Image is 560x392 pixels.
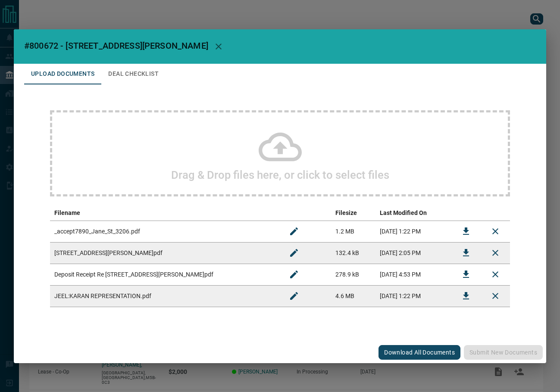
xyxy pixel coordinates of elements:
[50,110,510,196] div: Drag & Drop files here, or click to select files
[456,221,476,242] button: Download
[50,242,279,264] td: [STREET_ADDRESS][PERSON_NAME]pdf
[50,285,279,307] td: JEEL:KARAN REPRESENTATION.pdf
[284,286,304,306] button: Rename
[331,285,375,307] td: 4.6 MB
[50,205,279,221] th: Filename
[375,221,451,242] td: [DATE] 1:22 PM
[331,205,375,221] th: Filesize
[101,64,166,84] button: Deal Checklist
[331,221,375,242] td: 1.2 MB
[485,286,506,306] button: Remove File
[171,168,389,181] h2: Drag & Drop files here, or click to select files
[284,264,304,285] button: Rename
[451,205,481,221] th: download action column
[24,40,208,51] span: #800672 - [STREET_ADDRESS][PERSON_NAME]
[485,243,506,263] button: Remove File
[379,345,460,360] button: Download All Documents
[284,221,304,242] button: Rename
[485,221,506,242] button: Remove File
[279,205,331,221] th: edit column
[456,243,476,263] button: Download
[375,264,451,285] td: [DATE] 4:53 PM
[50,221,279,242] td: _accept7890_Jane_St_3206.pdf
[375,285,451,307] td: [DATE] 1:22 PM
[284,243,304,263] button: Rename
[375,205,451,221] th: Last Modified On
[331,264,375,285] td: 278.9 kB
[456,264,476,285] button: Download
[331,242,375,264] td: 132.4 kB
[50,264,279,285] td: Deposit Receipt Re [STREET_ADDRESS][PERSON_NAME]pdf
[24,64,101,84] button: Upload Documents
[481,205,510,221] th: delete file action column
[456,286,476,306] button: Download
[485,264,506,285] button: Remove File
[375,242,451,264] td: [DATE] 2:05 PM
